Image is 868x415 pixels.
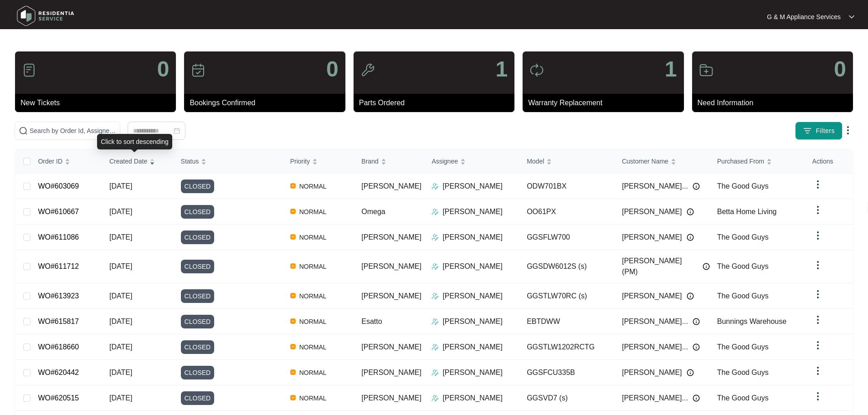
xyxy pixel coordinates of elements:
[38,343,79,351] a: WO#618660
[38,156,62,166] span: Order ID
[290,156,310,166] span: Priority
[290,369,296,375] img: Vercel Logo
[528,97,683,108] p: Warranty Replacement
[431,263,439,270] img: Assigner Icon
[519,225,615,250] td: GGSFLW700
[717,156,764,166] span: Purchased From
[109,182,132,190] span: [DATE]
[38,208,79,215] a: WO#610667
[622,256,698,277] span: [PERSON_NAME] (PM)
[812,391,823,402] img: dropdown arrow
[38,369,79,376] a: WO#620442
[296,342,330,353] span: NORMAL
[296,206,330,217] span: NORMAL
[22,63,36,77] img: icon
[290,293,296,298] img: Vercel Logo
[442,261,503,272] p: [PERSON_NAME]
[519,385,615,411] td: GGSVD7 (s)
[296,393,330,404] span: NORMAL
[38,292,79,300] a: WO#613923
[442,367,503,378] p: [PERSON_NAME]
[359,97,514,108] p: Parts Ordered
[431,343,439,351] img: Assigner Icon
[795,122,842,140] button: filter iconFilters
[283,149,354,174] th: Priority
[519,174,615,199] td: ODW701BX
[97,134,172,149] div: Click to sort descending
[519,283,615,309] td: GGSTLW70RC (s)
[361,394,421,402] span: [PERSON_NAME]
[665,58,677,80] p: 1
[181,340,215,354] span: CLOSED
[622,367,682,378] span: [PERSON_NAME]
[529,63,544,77] img: icon
[816,126,835,136] span: Filters
[181,315,215,328] span: CLOSED
[354,149,424,174] th: Brand
[361,318,382,325] span: Esatto
[622,181,688,192] span: [PERSON_NAME]...
[109,262,132,270] span: [DATE]
[361,262,421,270] span: [PERSON_NAME]
[38,233,79,241] a: WO#611086
[812,179,823,190] img: dropdown arrow
[703,263,710,270] img: Info icon
[622,156,668,166] span: Customer Name
[442,206,503,217] p: [PERSON_NAME]
[710,149,805,174] th: Purchased From
[361,343,421,351] span: [PERSON_NAME]
[698,97,853,108] p: Need Information
[109,292,132,300] span: [DATE]
[361,156,378,166] span: Brand
[181,366,215,379] span: CLOSED
[361,292,421,300] span: [PERSON_NAME]
[717,318,786,325] span: Bunnings Warehouse
[290,183,296,189] img: Vercel Logo
[431,369,439,376] img: Assigner Icon
[109,343,132,351] span: [DATE]
[296,261,330,272] span: NORMAL
[693,183,700,190] img: Info icon
[687,234,694,241] img: Info icon
[834,58,846,80] p: 0
[615,149,710,174] th: Customer Name
[519,199,615,225] td: OO61PX
[519,250,615,283] td: GGSDW6012S (s)
[424,149,519,174] th: Assignee
[190,97,345,108] p: Bookings Confirmed
[109,156,147,166] span: Created Date
[442,291,503,302] p: [PERSON_NAME]
[181,205,215,219] span: CLOSED
[442,342,503,353] p: [PERSON_NAME]
[717,343,769,351] span: The Good Guys
[622,232,682,243] span: [PERSON_NAME]
[109,369,132,376] span: [DATE]
[181,260,215,273] span: CLOSED
[717,233,769,241] span: The Good Guys
[803,126,812,135] img: filter icon
[812,365,823,376] img: dropdown arrow
[157,58,169,80] p: 0
[38,318,79,325] a: WO#615817
[290,395,296,400] img: Vercel Logo
[14,2,77,30] img: residentia service logo
[527,156,544,166] span: Model
[290,318,296,324] img: Vercel Logo
[717,182,769,190] span: The Good Guys
[699,63,714,77] img: icon
[109,208,132,215] span: [DATE]
[717,262,769,270] span: The Good Guys
[181,289,215,303] span: CLOSED
[290,263,296,269] img: Vercel Logo
[431,318,439,325] img: Assigner Icon
[290,209,296,214] img: Vercel Logo
[767,12,841,21] p: G & M Appliance Services
[109,233,132,241] span: [DATE]
[296,316,330,327] span: NORMAL
[687,208,694,215] img: Info icon
[31,149,102,174] th: Order ID
[296,291,330,302] span: NORMAL
[109,394,132,402] span: [DATE]
[842,125,853,136] img: dropdown arrow
[296,367,330,378] span: NORMAL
